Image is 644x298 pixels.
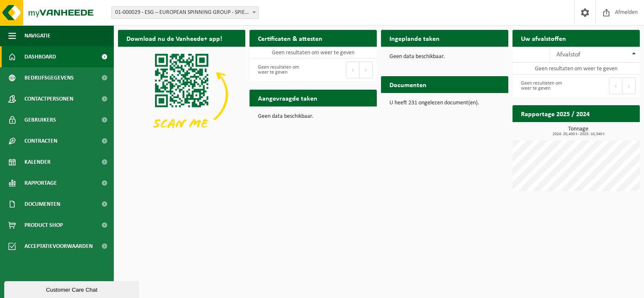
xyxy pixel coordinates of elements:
iframe: chat widget [4,279,141,298]
h2: Certificaten & attesten [250,30,331,46]
a: Bekijk rapportage [577,122,639,138]
h3: Tonnage [517,126,640,136]
h2: Aangevraagde taken [250,90,326,106]
td: Geen resultaten om weer te geven [250,47,377,59]
td: Geen resultaten om weer te geven [513,63,640,74]
h2: Documenten [381,76,435,93]
div: Geen resultaten om weer te geven [254,61,309,79]
p: U heeft 231 ongelezen document(en). [389,100,500,106]
span: 01-000029 - ESG – EUROPEAN SPINNING GROUP - SPIERE-HELKIJN [112,7,258,19]
button: Next [360,61,373,78]
span: Contactpersonen [24,88,73,109]
p: Geen data beschikbaar. [389,54,500,60]
h2: Ingeplande taken [381,30,448,46]
button: Next [623,77,636,94]
h2: Download nu de Vanheede+ app! [118,30,231,46]
span: 2024: 20,400 t - 2025: 10,340 t [517,132,640,136]
span: Acceptatievoorwaarden [24,236,93,257]
span: Kalender [24,152,51,173]
span: Rapportage [24,173,57,194]
h2: Uw afvalstoffen [513,30,574,46]
p: Geen data beschikbaar. [258,114,368,120]
span: Contracten [24,130,57,152]
span: 01-000029 - ESG – EUROPEAN SPINNING GROUP - SPIERE-HELKIJN [111,6,259,19]
span: Afvalstof [556,51,580,58]
span: Product Shop [24,215,63,236]
img: Download de VHEPlus App [118,47,245,142]
span: Documenten [24,194,60,215]
span: Navigatie [24,25,51,46]
div: Geen resultaten om weer te geven [517,77,572,95]
span: Gebruikers [24,109,56,130]
button: Previous [609,77,623,94]
span: Bedrijfsgegevens [24,67,74,88]
button: Previous [346,61,360,78]
span: Dashboard [24,46,56,67]
h2: Rapportage 2025 / 2024 [513,105,598,122]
